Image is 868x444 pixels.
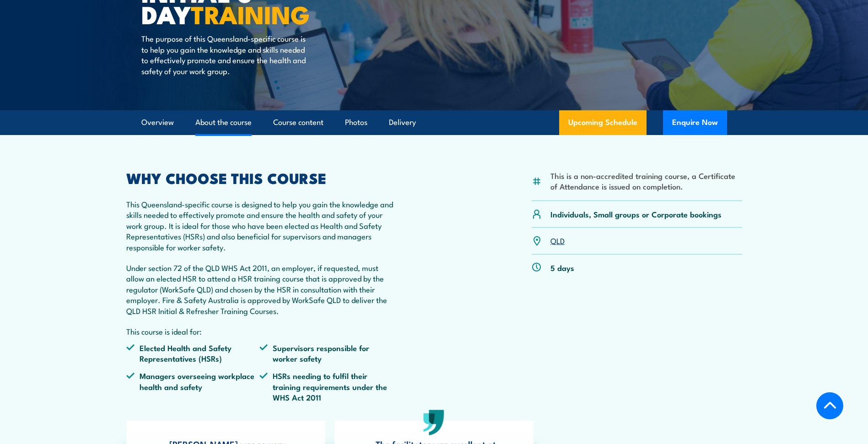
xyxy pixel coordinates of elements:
li: HSRs needing to fulfil their training requirements under the WHS Act 2011 [259,370,393,402]
a: About the course [195,110,252,135]
li: Managers overseeing workplace health and safety [126,370,260,402]
li: Elected Health and Safety Representatives (HSRs) [126,342,260,364]
p: This Queensland-specific course is designed to help you gain the knowledge and skills needed to e... [126,199,394,252]
p: Under section 72 of the QLD WHS Act 2011, an employer, if requested, must allow an elected HSR to... [126,262,394,316]
p: The purpose of this Queensland-specific course is to help you gain the knowledge and skills neede... [141,33,308,76]
a: Photos [345,110,367,135]
a: Delivery [389,110,416,135]
h2: WHY CHOOSE THIS COURSE [126,171,394,184]
p: Individuals, Small groups or Corporate bookings [550,209,722,219]
p: This course is ideal for: [126,326,394,336]
li: Supervisors responsible for worker safety [259,342,393,364]
a: Upcoming Schedule [559,110,647,135]
a: QLD [550,235,565,246]
button: Enquire Now [663,110,727,135]
p: 5 days [550,262,574,273]
li: This is a non-accredited training course, a Certificate of Attendance is issued on completion. [550,170,742,192]
a: Overview [141,110,174,135]
a: Course content [273,110,323,135]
